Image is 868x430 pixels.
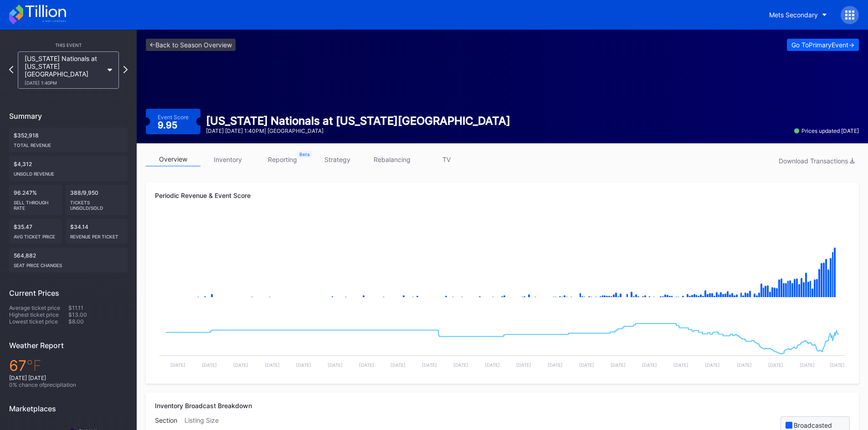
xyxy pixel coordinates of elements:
text: [DATE] [548,362,563,368]
text: [DATE] [516,362,531,368]
div: This Event [9,42,128,48]
div: [US_STATE] Nationals at [US_STATE][GEOGRAPHIC_DATA] [206,114,510,127]
div: Prices updated [DATE] [794,127,859,134]
a: <-Back to Season Overview [146,39,236,51]
text: [DATE] [611,362,626,368]
button: Mets Secondary [762,6,834,23]
div: Download Transactions [779,157,854,165]
div: $4,312 [9,156,128,181]
a: reporting [255,152,310,167]
text: [DATE] [485,362,500,368]
div: Total Revenue [14,139,123,148]
text: [DATE] [830,362,845,368]
div: 96.247% [9,185,62,215]
div: Unsold Revenue [14,167,123,177]
div: 0 % chance of precipitation [9,381,128,388]
a: overview [146,152,200,167]
div: Periodic Revenue & Event Score [155,192,850,199]
div: Mets Secondary [769,11,818,19]
div: Weather Report [9,341,128,350]
div: $352,918 [9,127,128,152]
div: $11.11 [68,304,128,311]
text: [DATE] [296,362,311,368]
div: $35.47 [9,219,62,244]
div: Avg ticket price [14,230,57,239]
text: [DATE] [170,362,185,368]
div: Average ticket price [9,304,68,311]
div: Revenue per ticket [70,230,123,239]
div: $13.00 [68,311,128,318]
div: seat price changes [14,259,123,268]
div: Highest ticket price [9,311,68,318]
div: Marketplaces [9,404,128,413]
span: ℉ [26,357,41,374]
a: strategy [310,152,365,167]
div: 9.95 [158,121,180,130]
div: Sell Through Rate [14,196,57,211]
div: Inventory Broadcast Breakdown [155,402,850,410]
button: Go ToPrimaryEvent-> [787,39,859,51]
div: $8.00 [68,318,128,325]
text: [DATE] [453,362,468,368]
div: [DATE] 1:40PM [25,80,103,86]
a: TV [419,152,474,167]
div: [US_STATE] Nationals at [US_STATE][GEOGRAPHIC_DATA] [25,55,103,86]
text: [DATE] [233,362,248,368]
text: [DATE] [202,362,217,368]
text: [DATE] [328,362,343,368]
div: 564,882 [9,248,128,273]
div: Go To Primary Event -> [791,41,854,49]
div: Broadcasted [794,421,832,429]
text: [DATE] [422,362,437,368]
text: [DATE] [390,362,406,368]
div: 388/9,950 [66,185,128,215]
button: Download Transactions [774,155,859,167]
div: $34.14 [66,219,128,244]
text: [DATE] [800,362,815,368]
text: [DATE] [359,362,374,368]
a: inventory [200,152,255,167]
div: Event Score [158,114,189,121]
div: [DATE] [DATE] 1:40PM | [GEOGRAPHIC_DATA] [206,127,510,134]
text: [DATE] [673,362,688,368]
div: Tickets Unsold/Sold [70,196,123,211]
a: rebalancing [365,152,419,167]
text: [DATE] [737,362,752,368]
svg: Chart title [155,306,850,374]
text: [DATE] [768,362,783,368]
svg: Chart title [155,215,850,306]
text: [DATE] [705,362,720,368]
div: Summary [9,111,128,121]
div: [DATE] [DATE] [9,374,128,381]
text: [DATE] [642,362,657,368]
div: Lowest ticket price [9,318,68,325]
text: [DATE] [579,362,594,368]
div: Current Prices [9,288,128,298]
div: 67 [9,357,128,374]
text: [DATE] [265,362,280,368]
